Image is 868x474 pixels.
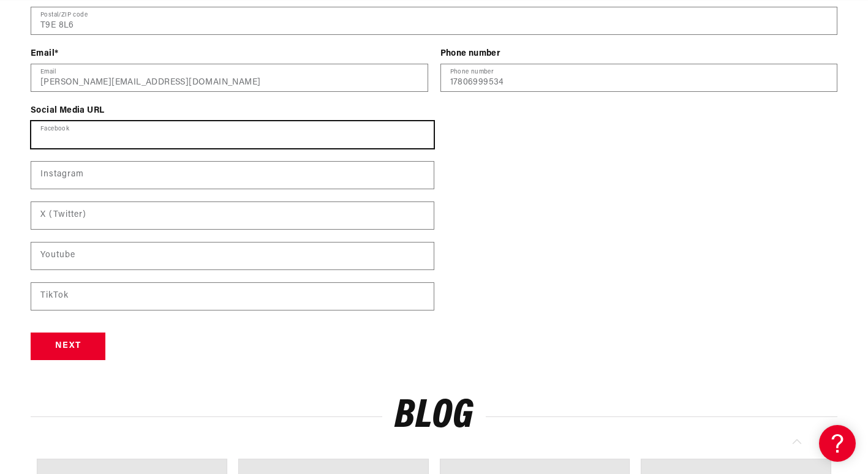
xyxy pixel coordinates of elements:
div: Phone number [440,47,838,60]
button: Slide left [783,434,810,449]
input: Phone number [441,64,839,91]
button: Slide right [810,434,837,449]
input: Email [31,64,428,91]
input: X (Twitter) [31,202,434,229]
input: Facebook [31,121,434,148]
input: Postal/ZIP code [31,7,837,34]
div: Social Media URL [31,104,434,117]
h2: Blog [31,399,837,435]
div: Email [31,47,428,60]
input: Instagram [31,162,434,189]
input: TikTok [31,283,434,310]
button: Next [31,333,105,360]
input: Youtube [31,243,434,269]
